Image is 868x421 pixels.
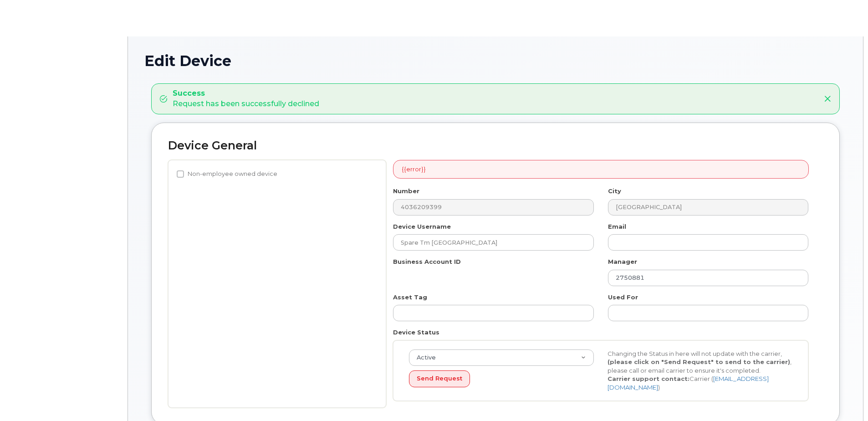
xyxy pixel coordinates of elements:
[144,53,847,69] h1: Edit Device
[608,358,790,365] strong: (please click on "Send Request" to send to the carrier)
[608,375,689,382] strong: Carrier support contact:
[393,160,809,179] div: {{error}}
[409,370,470,387] button: Send Request
[173,88,319,109] div: Request has been successfully declined
[393,328,439,337] label: Device Status
[601,349,799,392] div: Changing the Status in here will not update with the carrier, , please call or email carrier to e...
[177,170,184,178] input: Non-employee owned device
[608,187,621,195] label: City
[608,270,808,286] input: Select manager
[393,222,451,231] label: Device Username
[393,257,461,266] label: Business Account ID
[393,293,427,302] label: Asset Tag
[608,222,626,231] label: Email
[173,88,319,99] strong: Success
[177,169,277,180] label: Non-employee owned device
[168,139,823,152] h2: Device General
[608,257,637,266] label: Manager
[608,293,638,302] label: Used For
[393,187,419,195] label: Number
